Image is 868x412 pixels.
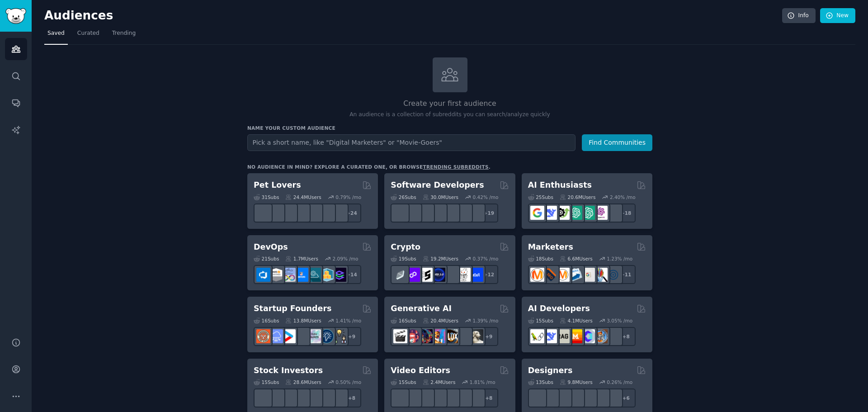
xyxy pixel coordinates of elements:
div: + 9 [479,327,498,346]
div: 15 Sub s [528,317,553,324]
img: VideoEditors [431,391,445,405]
div: + 6 [617,388,636,407]
img: gopro [393,391,407,405]
img: aws_cdk [320,268,334,282]
img: cockatiel [307,206,321,220]
h2: AI Enthusiasts [528,180,592,191]
img: typography [530,391,544,405]
img: azuredevops [256,268,270,282]
a: trending subreddits [423,164,488,170]
img: aivideo [393,329,407,343]
div: 0.42 % /mo [473,194,499,200]
img: indiehackers [307,329,321,343]
div: 20.6M Users [560,194,595,200]
img: AskComputerScience [457,206,471,220]
div: 4.1M Users [560,317,593,324]
div: 15 Sub s [391,379,416,385]
h2: Stock Investors [254,365,323,376]
img: turtle [294,206,308,220]
span: Curated [77,29,99,38]
div: 21 Sub s [254,256,279,262]
img: deepdream [419,329,433,343]
img: Youtubevideo [457,391,471,405]
div: + 11 [617,265,636,284]
div: 18 Sub s [528,256,553,262]
img: chatgpt_prompts_ [581,206,595,220]
h2: AI Developers [528,303,590,314]
img: editors [406,391,420,405]
h3: Name your custom audience [247,125,652,131]
img: ballpython [269,206,283,220]
img: DeepSeek [543,329,557,343]
img: AWS_Certified_Experts [269,268,283,282]
img: OpenAIDev [594,206,608,220]
div: 20.4M Users [423,317,458,324]
div: + 19 [479,204,498,223]
img: DevOpsLinks [294,268,308,282]
span: Saved [47,29,65,38]
h2: Video Editors [391,365,450,376]
div: 1.23 % /mo [607,256,632,262]
img: SaaS [269,329,283,343]
img: StocksAndTrading [307,391,321,405]
img: postproduction [469,391,483,405]
img: sdforall [431,329,445,343]
img: Entrepreneurship [320,329,334,343]
img: csharp [406,206,420,220]
img: llmops [594,329,608,343]
img: herpetology [256,206,270,220]
h2: Startup Founders [254,303,331,314]
img: 0xPolygon [406,268,420,282]
img: ethfinance [393,268,407,282]
a: New [820,8,855,24]
img: ValueInvesting [269,391,283,405]
div: 15 Sub s [254,379,279,385]
img: elixir [469,206,483,220]
div: 2.09 % /mo [333,256,359,262]
img: DeepSeek [543,206,557,220]
img: technicalanalysis [332,391,346,405]
img: googleads [581,268,595,282]
div: 0.50 % /mo [335,379,361,385]
div: 16 Sub s [254,317,279,324]
img: GummySearch logo [5,8,26,24]
img: MarketingResearch [594,268,608,282]
div: 19 Sub s [391,256,416,262]
img: defi_ [469,268,483,282]
img: starryai [457,329,471,343]
img: ArtificalIntelligence [606,206,620,220]
div: 3.05 % /mo [607,317,632,324]
div: 2.4M Users [423,379,456,385]
div: 1.81 % /mo [470,379,495,385]
img: learnjavascript [419,206,433,220]
a: Curated [74,26,103,45]
img: swingtrading [320,391,334,405]
div: 26 Sub s [391,194,416,200]
a: Trending [109,26,139,45]
h2: Generative AI [391,303,452,314]
img: content_marketing [530,268,544,282]
h2: Crypto [391,242,420,253]
a: Info [782,8,816,24]
img: premiere [419,391,433,405]
img: defiblockchain [444,268,458,282]
img: GoogleGeminiAI [530,206,544,220]
img: reactnative [444,206,458,220]
div: 28.6M Users [285,379,321,385]
img: PlatformEngineers [332,268,346,282]
div: 0.79 % /mo [335,194,361,200]
img: PetAdvice [320,206,334,220]
div: + 18 [617,204,636,223]
h2: DevOps [254,242,288,253]
button: Find Communities [582,134,652,151]
img: growmybusiness [332,329,346,343]
h2: Designers [528,365,573,376]
img: Emailmarketing [568,268,582,282]
img: web3 [431,268,445,282]
div: 0.37 % /mo [473,256,499,262]
img: DreamBooth [469,329,483,343]
img: UI_Design [556,391,570,405]
img: learndesign [594,391,608,405]
div: 31 Sub s [254,194,279,200]
div: 13 Sub s [528,379,553,385]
